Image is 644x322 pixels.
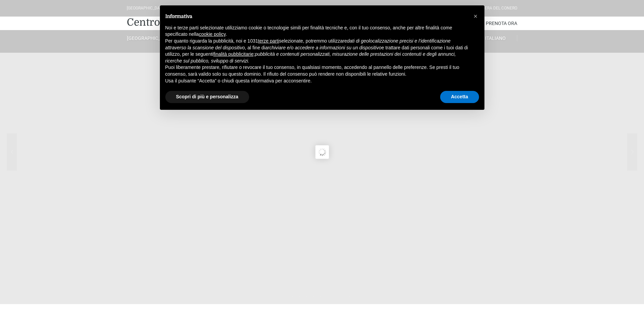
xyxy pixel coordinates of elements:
[127,35,170,41] a: [GEOGRAPHIC_DATA]
[470,11,481,22] button: Chiudi questa informativa
[213,51,254,58] button: finalità pubblicitarie
[165,14,468,19] h2: Informativa
[265,45,381,50] em: archiviare e/o accedere a informazioni su un dispositivo
[165,64,468,77] p: Puoi liberamente prestare, rifiutare o revocare il tuo consenso, in qualsiasi momento, accedendo ...
[199,31,225,37] a: cookie policy
[474,35,517,41] a: Italiano
[485,35,506,41] span: Italiano
[440,91,479,103] button: Accetta
[165,78,468,84] p: Usa il pulsante “Accetta” o chiudi questa informativa per acconsentire.
[127,16,257,29] a: Centro Vacanze De Angelis
[478,5,517,11] div: Riviera Del Conero
[165,91,249,103] button: Scopri di più e personalizza
[165,38,451,50] em: dati di geolocalizzazione precisi e l’identificazione attraverso la scansione del dispositivo
[127,5,166,11] div: [GEOGRAPHIC_DATA]
[486,17,517,30] a: Prenota Ora
[165,38,468,64] p: Per quanto riguarda la pubblicità, noi e 1031 selezionate, potremmo utilizzare , al fine di e tra...
[474,13,478,20] span: ×
[165,51,456,64] em: pubblicità e contenuti personalizzati, misurazione delle prestazioni dei contenuti e degli annunc...
[165,25,468,38] p: Noi e terze parti selezionate utilizziamo cookie o tecnologie simili per finalità tecniche e, con...
[258,38,279,45] button: terze parti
